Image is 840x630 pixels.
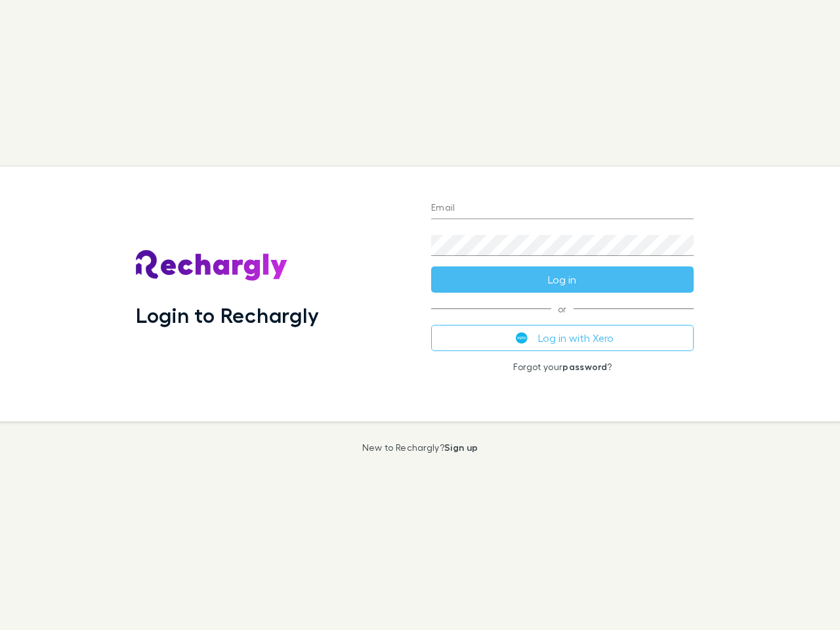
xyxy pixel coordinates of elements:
button: Log in [431,266,694,293]
a: password [562,361,607,372]
span: or [431,308,694,309]
button: Log in with Xero [431,325,694,351]
img: Rechargly's Logo [136,250,288,282]
h1: Login to Rechargly [136,303,319,327]
p: New to Rechargly? [362,442,478,453]
p: Forgot your ? [431,362,694,372]
a: Sign up [444,442,478,453]
img: Xero's logo [516,332,528,344]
